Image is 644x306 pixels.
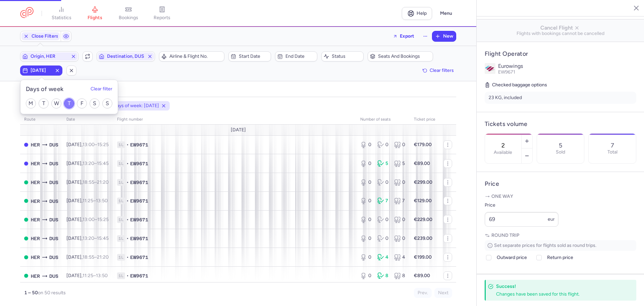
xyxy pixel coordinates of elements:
[485,50,636,58] h4: Flight Operator
[66,179,109,185] span: [DATE],
[414,288,432,298] button: Prev.
[117,198,125,204] span: 1L
[377,198,389,204] div: 7
[97,142,109,147] time: 15:25
[117,160,125,167] span: 1L
[496,283,622,290] h4: Success!
[117,216,125,223] span: 1L
[377,160,389,167] div: 5
[485,201,558,209] label: Price
[97,217,109,222] time: 15:25
[24,162,28,166] span: CLOSED
[107,54,145,59] span: Destination, DUS
[388,31,419,42] button: Export
[285,54,315,59] span: End date
[332,54,361,59] span: Status
[31,216,40,223] span: HER
[66,235,109,241] span: [DATE],
[49,160,58,167] span: DUS
[417,11,427,16] span: Help
[66,198,108,204] span: [DATE],
[414,254,432,260] strong: €199.00
[78,6,112,21] a: flights
[498,69,515,75] span: EW9671
[394,179,406,186] div: 0
[97,235,109,241] time: 15:45
[498,63,636,69] p: Eurowings
[400,34,414,39] span: Export
[356,115,410,125] th: number of seats
[414,273,430,278] strong: €89.00
[31,54,68,59] span: Origin, HER
[485,232,636,239] p: Round trip
[239,54,268,59] span: Start date
[414,198,432,204] strong: €129.00
[20,115,62,125] th: route
[485,193,636,200] p: One way
[275,51,317,61] button: End date
[494,150,512,155] label: Available
[31,179,40,186] span: HER
[49,254,58,261] span: DUS
[20,7,34,19] a: CitizenPlane red outlined logo
[126,141,129,148] span: •
[66,217,109,222] span: [DATE],
[31,235,40,242] span: HER
[485,212,558,227] input: ---
[83,179,109,185] span: –
[91,87,112,92] button: Clear filter
[20,51,78,61] button: Origin, HER
[360,272,372,279] div: 0
[228,51,271,61] button: Start date
[410,115,439,125] th: Ticket price
[126,235,129,242] span: •
[231,127,246,133] span: [DATE]
[83,217,109,222] span: –
[414,142,432,147] strong: €179.00
[394,216,406,223] div: 0
[83,142,109,147] span: –
[97,179,109,185] time: 21:20
[20,31,61,41] button: Close Filters
[154,15,170,21] span: reports
[360,141,372,148] div: 0
[378,54,431,59] span: Seats and bookings
[360,198,372,204] div: 0
[24,290,38,296] strong: 1 – 50
[377,272,389,279] div: 8
[49,272,58,280] span: DUS
[485,120,636,128] h4: Tickets volume
[414,235,432,241] strong: €239.00
[434,288,452,298] button: Next
[114,102,159,109] span: days of week: [DATE]
[394,160,406,167] div: 5
[360,235,372,242] div: 0
[32,34,58,39] span: Close Filters
[130,235,148,242] span: EW9671
[112,6,145,21] a: bookings
[607,149,618,155] p: Total
[83,254,109,260] span: –
[83,217,95,222] time: 13:00
[83,179,94,185] time: 18:55
[113,115,356,125] th: Flight number
[49,179,58,186] span: DUS
[31,160,40,167] span: HER
[49,216,58,223] span: DUS
[126,272,129,279] span: •
[394,272,406,279] div: 8
[556,149,565,155] p: Sold
[49,235,58,242] span: DUS
[117,254,125,261] span: 1L
[117,272,125,279] span: 1L
[38,290,66,296] span: on 50 results
[414,179,432,185] strong: €299.00
[394,254,406,261] div: 4
[130,254,148,261] span: EW9671
[536,255,542,260] input: Return price
[420,65,456,76] button: Clear filters
[83,235,94,241] time: 13:20
[360,179,372,186] div: 0
[97,51,155,61] button: Destination, DUS
[360,254,372,261] div: 0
